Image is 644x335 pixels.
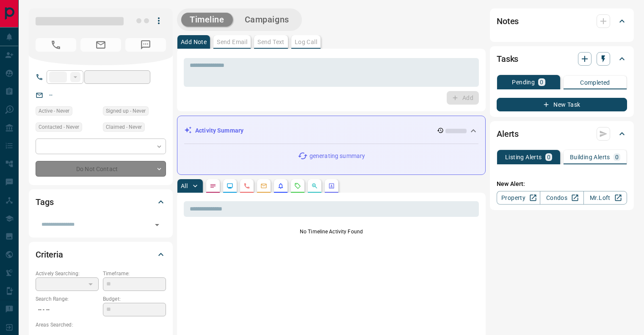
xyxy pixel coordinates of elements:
[243,183,250,189] svg: Calls
[36,192,166,212] div: Tags
[512,79,535,85] p: Pending
[103,270,166,277] p: Timeframe:
[540,191,583,205] a: Condos
[497,52,518,66] h2: Tasks
[615,154,619,160] p: 0
[236,13,298,27] button: Campaigns
[36,244,166,265] div: Criteria
[80,38,121,52] span: No Email
[195,126,243,135] p: Activity Summary
[36,270,99,277] p: Actively Searching:
[106,123,142,131] span: Claimed - Never
[311,183,318,189] svg: Opportunities
[36,303,99,317] p: -- - --
[151,219,163,231] button: Open
[106,107,146,115] span: Signed up - Never
[497,180,627,188] p: New Alert:
[497,14,519,28] h2: Notes
[36,295,99,303] p: Search Range:
[570,154,610,160] p: Building Alerts
[580,80,610,86] p: Completed
[547,154,550,160] p: 0
[277,183,284,189] svg: Listing Alerts
[497,191,540,205] a: Property
[36,195,53,209] h2: Tags
[125,38,166,52] span: No Number
[505,154,542,160] p: Listing Alerts
[181,39,207,45] p: Add Note
[181,183,188,189] p: All
[39,107,69,115] span: Active - Never
[49,91,53,98] a: --
[497,127,519,141] h2: Alerts
[497,11,627,31] div: Notes
[184,123,478,138] div: Activity Summary
[294,183,301,189] svg: Requests
[36,248,63,261] h2: Criteria
[497,124,627,144] div: Alerts
[227,183,233,189] svg: Lead Browsing Activity
[39,123,79,131] span: Contacted - Never
[210,183,216,189] svg: Notes
[583,191,627,205] a: Mr.Loft
[540,79,543,85] p: 0
[310,152,365,161] p: generating summary
[36,161,166,177] div: Do Not Contact
[497,49,627,69] div: Tasks
[36,321,166,329] p: Areas Searched:
[260,183,267,189] svg: Emails
[103,295,166,303] p: Budget:
[184,228,479,235] p: No Timeline Activity Found
[497,98,627,111] button: New Task
[328,183,335,189] svg: Agent Actions
[36,38,76,52] span: No Number
[181,13,233,27] button: Timeline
